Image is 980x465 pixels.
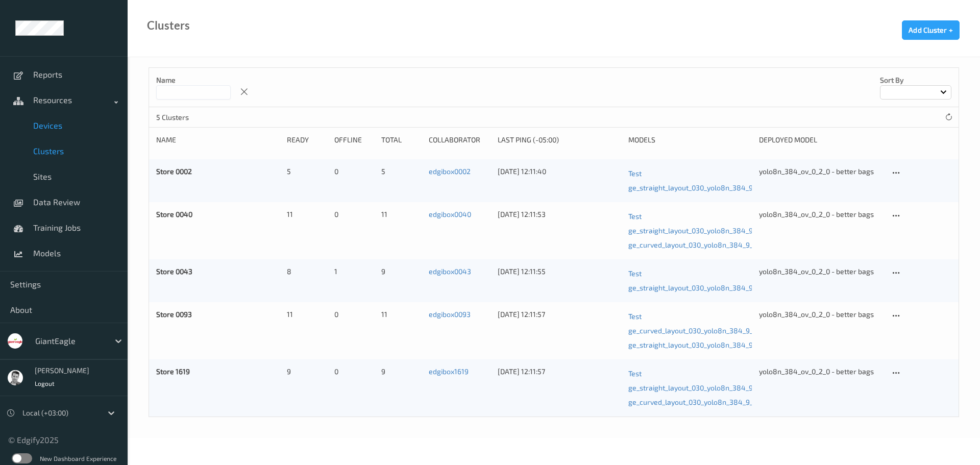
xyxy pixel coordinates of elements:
a: Test [628,166,752,181]
a: edgibox1619 [429,367,469,376]
a: Test [628,309,752,324]
div: Deployed model [759,135,883,145]
div: 0 [334,309,375,320]
div: 11 [381,209,422,219]
a: ge_straight_layout_030_yolo8n_384_9_07_25_fixed [628,338,752,352]
div: yolo8n_384_ov_0_2_0 - better bags [759,266,883,277]
div: 9 [381,266,422,277]
div: 9 [287,366,327,377]
a: Test [628,209,752,224]
div: yolo8n_384_ov_0_2_0 - better bags [759,209,883,219]
div: yolo8n_384_ov_0_2_0 - better bags [759,166,883,177]
div: yolo8n_384_ov_0_2_0 - better bags [759,366,883,377]
div: 0 [334,166,375,177]
div: Clusters [147,20,190,31]
div: Collaborator [429,135,491,145]
div: Offline [334,135,375,145]
div: 5 [287,166,327,177]
div: 9 [381,366,422,377]
div: 0 [334,209,375,219]
div: Models [628,135,752,145]
a: ge_straight_layout_030_yolo8n_384_9_07_25 [628,381,752,395]
div: [DATE] 12:11:40 [498,166,621,177]
a: Store 0043 [156,267,192,276]
div: Total [381,135,422,145]
div: Last Ping (-05:00) [498,135,621,145]
p: Name [156,75,231,85]
a: ge_curved_layout_030_yolo8n_384_9_07_25 [628,324,752,338]
div: [DATE] 12:11:57 [498,309,621,320]
a: Store 0093 [156,310,192,319]
div: yolo8n_384_ov_0_2_0 - better bags [759,309,883,320]
a: ge_curved_layout_030_yolo8n_384_9_07_25 [628,238,752,252]
div: 11 [287,309,327,320]
a: Store 0040 [156,210,192,218]
a: edgibox0093 [429,310,471,319]
button: Add Cluster + [902,20,960,40]
div: Name [156,135,280,145]
a: Test [628,366,752,381]
div: [DATE] 12:11:55 [498,266,621,277]
div: [DATE] 12:11:53 [498,209,621,219]
a: edgibox0040 [429,210,471,218]
a: ge_straight_layout_030_yolo8n_384_9_07_25 [628,181,752,195]
a: Store 1619 [156,367,190,376]
a: edgibox0002 [429,167,471,176]
p: 5 Clusters [156,112,233,123]
div: 11 [381,309,422,320]
div: 8 [287,266,327,277]
div: [DATE] 12:11:57 [498,366,621,377]
a: Store 0002 [156,167,192,176]
a: ge_curved_layout_030_yolo8n_384_9_07_25 [628,395,752,409]
a: ge_straight_layout_030_yolo8n_384_9_07_25 [628,281,752,295]
div: 11 [287,209,327,219]
a: ge_straight_layout_030_yolo8n_384_9_07_25 [628,224,752,238]
div: Ready [287,135,327,145]
a: edgibox0043 [429,267,471,276]
div: 5 [381,166,422,177]
a: Test [628,266,752,281]
div: 0 [334,366,375,377]
div: 1 [334,266,375,277]
p: Sort by [880,75,951,85]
